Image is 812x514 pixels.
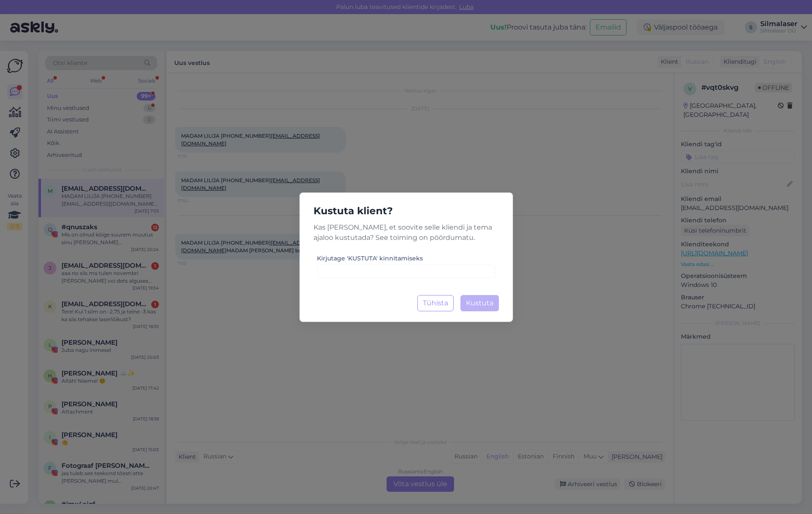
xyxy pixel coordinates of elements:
[417,295,454,311] button: Tühista
[307,203,506,219] h5: Kustuta klient?
[466,299,493,307] span: Kustuta
[460,295,499,311] button: Kustuta
[317,254,423,263] label: Kirjutage 'KUSTUTA' kinnitamiseks
[307,222,506,243] p: Kas [PERSON_NAME], et soovite selle kliendi ja tema ajaloo kustutada? See toiming on pöördumatu.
